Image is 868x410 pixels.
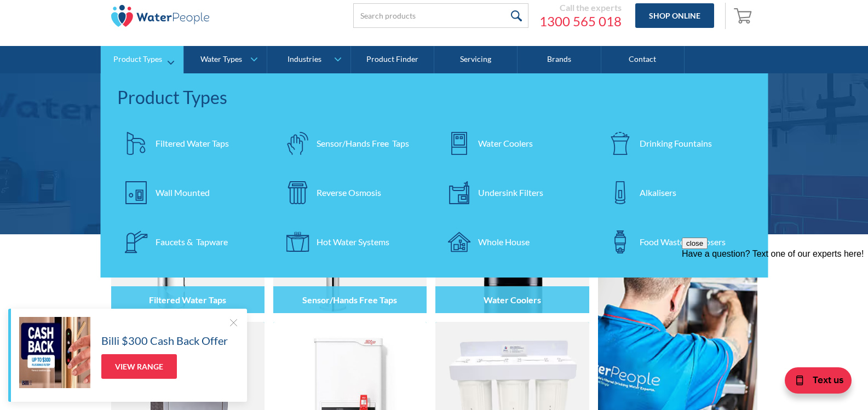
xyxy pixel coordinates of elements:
[278,174,429,212] a: Reverse Osmosis
[478,137,533,150] div: Water Coolers
[440,124,590,163] a: Water Coolers
[601,46,685,73] a: Contact
[478,186,543,199] div: Undersink Filters
[101,332,228,349] h5: Billi $300 Cash Back Offer
[539,13,622,30] a: 1300 565 018
[734,7,755,24] img: shopping cart
[200,55,242,64] div: Water Types
[101,46,183,73] a: Product Types
[156,186,210,199] div: Wall Mounted
[317,186,381,199] div: Reverse Osmosis
[113,55,162,64] div: Product Types
[101,73,768,278] nav: Product Types
[278,124,429,163] a: Sensor/Hands Free Taps
[478,235,530,249] div: Whole House
[111,5,210,27] img: The Water People
[484,294,541,305] h4: Water Coolers
[601,223,752,261] a: Food Waste Disposers
[288,55,321,64] div: Industries
[635,3,714,28] a: Shop Online
[156,137,229,150] div: Filtered Water Taps
[317,137,409,150] div: Sensor/Hands Free Taps
[149,294,226,305] h4: Filtered Water Taps
[518,46,601,73] a: Brands
[278,223,429,261] a: Hot Water Systems
[640,137,712,150] div: Drinking Fountains
[640,235,726,249] div: Food Waste Disposers
[539,2,622,13] div: Call the experts
[302,294,397,305] h4: Sensor/Hands Free Taps
[758,355,868,410] iframe: podium webchat widget bubble
[101,354,177,379] a: View Range
[434,46,518,73] a: Servicing
[19,317,90,388] img: Billi $300 Cash Back Offer
[351,46,434,73] a: Product Finder
[184,46,267,73] a: Water Types
[682,238,868,369] iframe: podium webchat widget prompt
[601,174,752,212] a: Alkalisers
[731,3,757,29] a: Open empty cart
[440,223,590,261] a: Whole House
[156,235,228,249] div: Faucets & Tapware
[117,223,268,261] a: Faucets & Tapware
[117,174,268,212] a: Wall Mounted
[117,124,268,163] a: Filtered Water Taps
[317,235,389,249] div: Hot Water Systems
[267,46,350,73] a: Industries
[440,174,590,212] a: Undersink Filters
[117,84,752,111] div: Product Types
[640,186,676,199] div: Alkalisers
[353,3,528,28] input: Search products
[601,124,752,163] a: Drinking Fountains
